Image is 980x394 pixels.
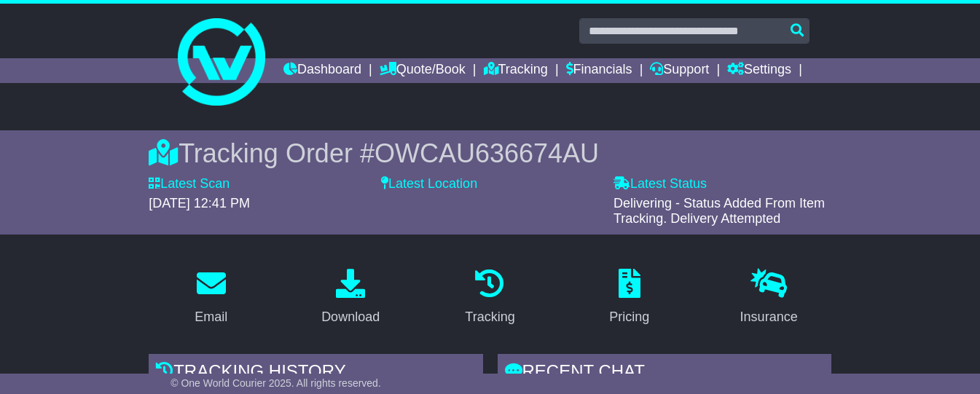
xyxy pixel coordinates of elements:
div: Tracking history [149,354,482,393]
a: Email [185,264,237,332]
label: Latest Location [381,176,477,192]
a: Tracking [484,58,548,83]
span: © One World Courier 2025. All rights reserved. [170,377,381,389]
label: Latest Status [614,176,707,192]
span: [DATE] 12:41 PM [149,196,250,210]
div: RECENT CHAT [498,354,831,393]
a: Pricing [600,264,659,332]
div: Email [195,307,227,327]
div: Tracking Order # [149,138,831,169]
span: Delivering - Status Added From Item Tracking. Delivery Attempted [614,196,825,226]
span: OWCAU636674AU [375,138,599,168]
div: Tracking [465,307,514,327]
div: Insurance [740,307,798,327]
a: Quote/Book [380,58,466,83]
a: Dashboard [283,58,361,83]
a: Tracking [455,264,524,332]
a: Download [312,264,389,332]
a: Support [650,58,709,83]
div: Download [321,307,380,327]
a: Settings [727,58,791,83]
a: Financials [566,58,632,83]
a: Insurance [731,264,807,332]
div: Pricing [609,307,649,327]
label: Latest Scan [149,176,230,192]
